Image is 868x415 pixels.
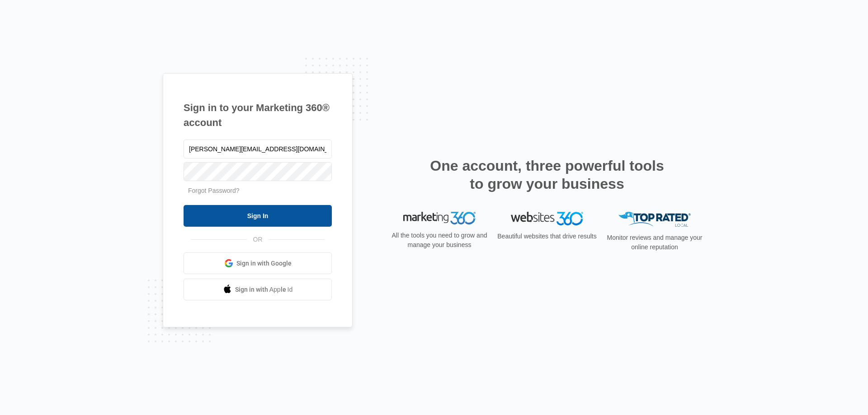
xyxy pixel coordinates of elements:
p: Monitor reviews and manage your online reputation [604,233,705,252]
input: Email [184,140,332,159]
h2: One account, three powerful tools to grow your business [427,157,667,193]
a: Sign in with Apple Id [184,279,332,300]
img: Top Rated Local [618,212,691,227]
p: Beautiful websites that drive results [496,232,598,241]
img: Websites 360 [511,212,583,225]
input: Sign In [184,205,332,227]
span: OR [247,235,269,244]
a: Sign in with Google [184,252,332,274]
a: Forgot Password? [188,187,240,194]
span: Sign in with Apple Id [235,285,293,294]
h1: Sign in to your Marketing 360® account [184,100,332,130]
span: Sign in with Google [236,259,292,268]
p: All the tools you need to grow and manage your business [389,231,490,250]
img: Marketing 360 [403,212,476,224]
